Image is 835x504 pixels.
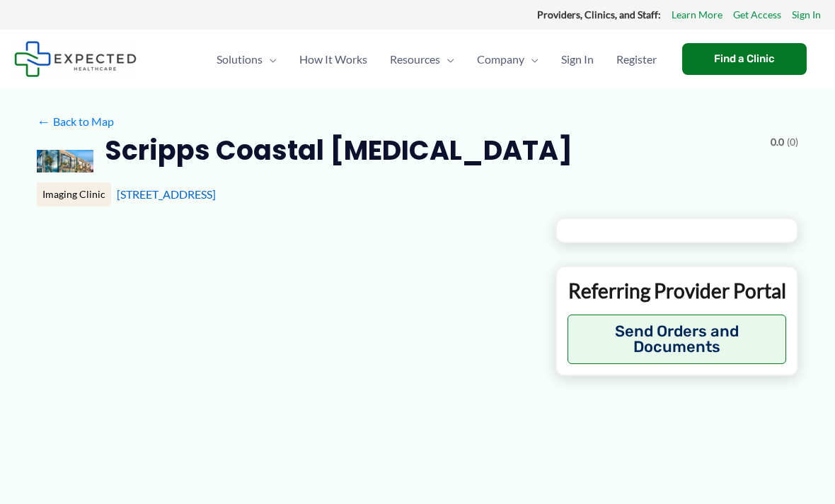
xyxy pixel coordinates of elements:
nav: Primary Site Navigation [205,35,668,84]
strong: Providers, Clinics, and Staff: [537,8,661,20]
span: Register [616,35,657,84]
span: Menu Toggle [263,35,277,84]
a: Get Access [733,6,781,24]
a: Learn More [672,6,722,24]
a: [STREET_ADDRESS] [117,187,216,201]
span: Company [477,35,524,84]
span: 0.0 [771,133,784,151]
h2: Scripps Coastal [MEDICAL_DATA] [105,133,572,168]
div: Imaging Clinic [37,182,111,206]
span: Menu Toggle [440,35,454,84]
a: Sign In [792,6,821,24]
span: ← [37,115,50,128]
span: How It Works [299,35,367,84]
span: Sign In [561,35,594,84]
span: Resources [390,35,440,84]
p: Referring Provider Portal [568,278,786,303]
a: Register [605,35,668,84]
span: Solutions [217,35,263,84]
span: (0) [787,133,798,151]
button: Send Orders and Documents [568,315,786,364]
a: ResourcesMenu Toggle [379,35,466,84]
a: Find a Clinic [682,43,807,75]
span: Menu Toggle [524,35,539,84]
a: CompanyMenu Toggle [466,35,550,84]
a: SolutionsMenu Toggle [205,35,288,84]
a: Sign In [550,35,605,84]
img: Expected Healthcare Logo - side, dark font, small [14,41,137,77]
a: ←Back to Map [37,111,114,132]
a: How It Works [288,35,379,84]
